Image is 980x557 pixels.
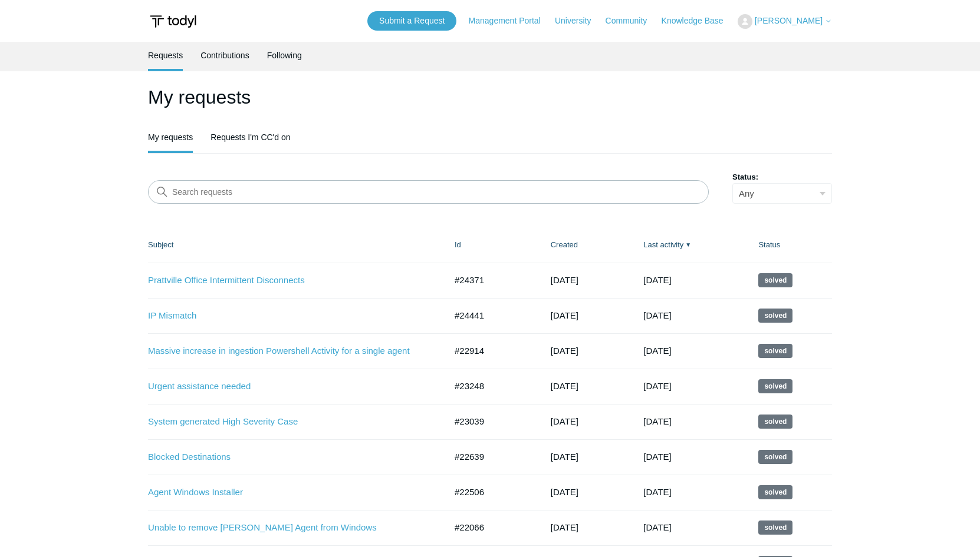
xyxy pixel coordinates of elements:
[443,263,539,298] td: #24371
[551,452,578,462] time: 01/28/2025, 11:52
[643,346,671,356] time: 03/19/2025, 21:01
[148,180,709,204] input: Search requests
[148,11,198,32] img: Todyl Support Center Help Center home page
[758,520,792,535] span: This request has been solved
[148,415,428,429] a: System generated High Severity Case
[643,240,683,249] a: Last activity▼
[211,124,290,151] a: Requests I'm CC'd on
[443,298,539,333] td: #24441
[443,333,539,369] td: #22914
[551,487,578,497] time: 01/21/2025, 10:40
[643,522,671,532] time: 01/27/2025, 18:02
[755,16,823,25] span: [PERSON_NAME]
[643,275,671,285] time: 05/21/2025, 17:02
[555,15,603,27] a: University
[758,450,792,464] span: This request has been solved
[443,404,539,439] td: #23039
[758,485,792,499] span: This request has been solved
[200,42,249,69] a: Contributions
[148,309,428,323] a: IP Mismatch
[746,227,832,263] th: Status
[643,381,671,391] time: 03/18/2025, 17:02
[148,344,428,358] a: Massive increase in ingestion Powershell Activity for a single agent
[551,416,578,426] time: 02/18/2025, 11:06
[443,439,539,475] td: #22639
[732,171,832,183] label: Status:
[551,275,578,285] time: 04/21/2025, 15:01
[662,15,735,27] a: Knowledge Base
[148,42,183,69] a: Requests
[443,475,539,510] td: #22506
[148,83,832,111] h1: My requests
[643,416,671,426] time: 03/12/2025, 11:02
[469,15,553,27] a: Management Portal
[443,227,539,263] th: Id
[148,450,428,464] a: Blocked Destinations
[758,415,792,429] span: This request has been solved
[148,380,428,393] a: Urgent assistance needed
[758,379,792,393] span: This request has been solved
[606,15,659,27] a: Community
[643,452,671,462] time: 02/19/2025, 17:02
[551,310,578,320] time: 04/24/2025, 09:37
[443,510,539,545] td: #22066
[758,344,792,358] span: This request has been solved
[643,310,671,320] time: 05/14/2025, 14:02
[551,522,578,532] time: 12/23/2024, 14:49
[148,521,428,535] a: Unable to remove [PERSON_NAME] Agent from Windows
[551,240,578,249] a: Created
[148,486,428,499] a: Agent Windows Installer
[267,42,302,69] a: Following
[685,240,691,249] span: ▼
[551,381,578,391] time: 02/26/2025, 13:12
[738,14,832,29] button: [PERSON_NAME]
[148,274,428,287] a: Prattville Office Intermittent Disconnects
[643,487,671,497] time: 02/10/2025, 19:02
[148,227,443,263] th: Subject
[148,124,193,151] a: My requests
[758,309,792,323] span: This request has been solved
[367,11,456,31] a: Submit a Request
[551,346,578,356] time: 02/11/2025, 10:18
[758,273,792,287] span: This request has been solved
[443,369,539,404] td: #23248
